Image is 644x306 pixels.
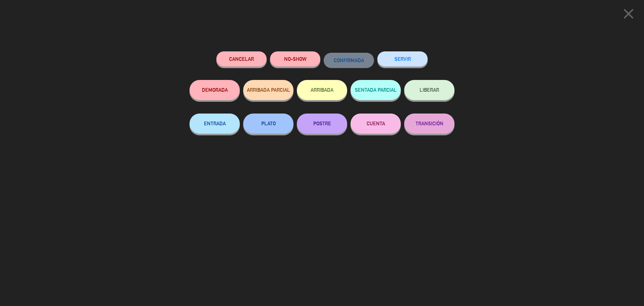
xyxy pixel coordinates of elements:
button: NO-SHOW [270,51,320,67]
button: ARRIBADA [297,80,347,100]
button: ARRIBADA PARCIAL [243,80,293,100]
button: close [618,5,639,25]
button: TRANSICIÓN [404,114,454,134]
button: SENTADA PARCIAL [351,80,401,100]
button: ENTRADA [190,114,240,134]
span: ARRIBADA PARCIAL [247,87,290,93]
button: CONFIRMADA [324,53,374,68]
button: POSTRE [297,114,347,134]
button: DEMORADA [190,80,240,100]
button: PLATO [243,114,293,134]
span: LIBERAR [420,87,439,93]
span: CONFIRMADA [334,57,364,63]
button: CUENTA [351,114,401,134]
button: LIBERAR [404,80,454,100]
i: close [620,5,637,22]
button: Cancelar [216,51,267,67]
button: SERVIR [377,51,428,67]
